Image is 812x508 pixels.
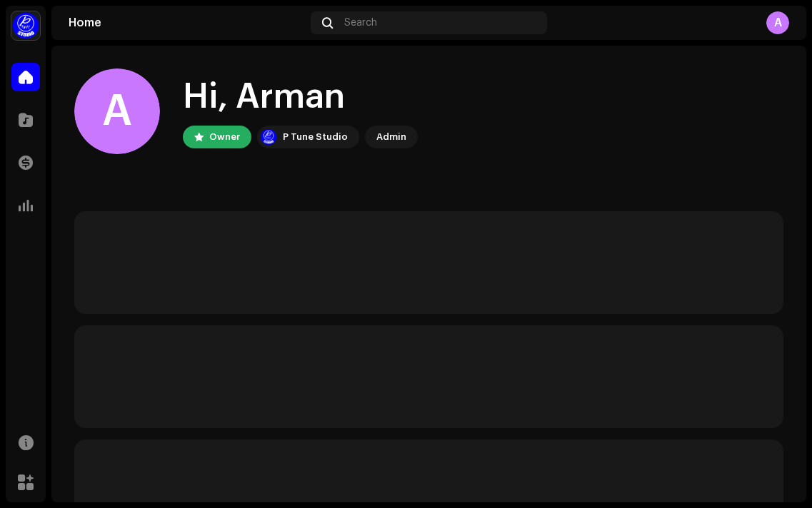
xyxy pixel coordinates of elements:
div: Home [69,17,305,29]
img: a1dd4b00-069a-4dd5-89ed-38fbdf7e908f [260,128,277,146]
span: Search [344,17,377,29]
div: A [74,68,160,154]
div: Owner [209,128,240,146]
img: a1dd4b00-069a-4dd5-89ed-38fbdf7e908f [11,11,40,40]
div: Admin [376,128,406,146]
div: Hi, Arman [183,74,418,120]
div: P Tune Studio [283,128,348,146]
div: A [766,11,789,34]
